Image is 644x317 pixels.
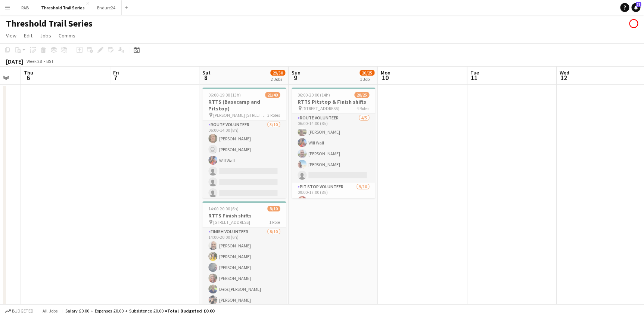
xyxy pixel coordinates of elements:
[636,2,641,7] span: 71
[24,32,32,39] span: Edit
[4,307,35,315] button: Budgeted
[6,58,23,65] div: [DATE]
[46,58,54,64] div: BST
[40,32,51,39] span: Jobs
[21,31,35,40] a: Edit
[15,0,35,15] button: RAB
[37,31,54,40] a: Jobs
[59,32,75,39] span: Comms
[631,3,640,12] a: 71
[35,0,91,15] button: Threshold Trail Series
[25,58,43,64] span: Week 28
[91,0,122,15] button: Endure24
[41,308,59,314] span: All jobs
[6,32,16,39] span: View
[12,308,34,314] span: Budgeted
[56,31,78,40] a: Comms
[65,308,214,314] div: Salary £0.00 + Expenses £0.00 + Subsistence £0.00 =
[167,308,214,314] span: Total Budgeted £0.00
[629,19,638,28] app-user-avatar: Threshold Sports
[6,18,93,29] h1: Threshold Trail Series
[3,31,19,40] a: View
